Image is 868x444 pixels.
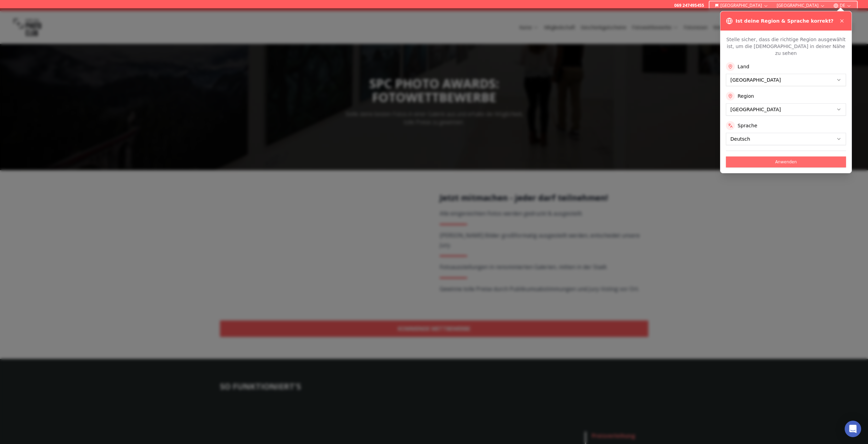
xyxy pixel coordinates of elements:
[726,36,846,57] p: Stelle sicher, dass die richtige Region ausgewählt ist, um die [DEMOGRAPHIC_DATA] in deiner Nähe ...
[674,3,704,8] a: 069 247495455
[774,1,828,10] button: [GEOGRAPHIC_DATA]
[738,122,757,129] label: Sprache
[738,93,754,100] label: Region
[712,1,772,10] button: [GEOGRAPHIC_DATA]
[726,156,846,167] button: Anwenden
[831,1,854,10] button: DE
[736,17,833,24] h3: Ist deine Region & Sprache korrekt?
[738,63,749,70] label: Land
[845,421,861,437] div: Open Intercom Messenger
